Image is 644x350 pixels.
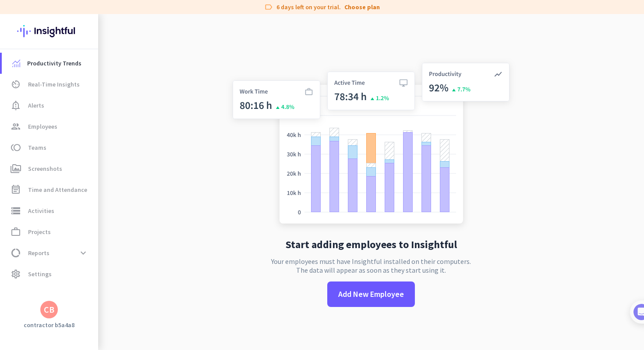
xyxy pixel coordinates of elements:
span: Employees [28,121,57,132]
span: Time and Attendance [28,184,87,195]
i: work_outline [11,227,21,237]
i: event_note [11,184,21,195]
span: Settings [28,269,52,279]
span: Projects [28,227,51,237]
a: menu-itemProductivity Trends [2,53,98,74]
div: CB [44,305,54,314]
i: label [264,3,273,11]
a: Choose plan [344,3,380,11]
img: Insightful logo [17,14,81,48]
a: settingsSettings [2,263,98,285]
a: av_timerReal-Time Insights [2,74,98,95]
span: Reports [28,248,50,258]
a: storageActivities [2,200,98,221]
i: notification_important [11,100,21,111]
i: toll [11,142,21,153]
button: expand_more [75,245,91,261]
span: Real-Time Insights [28,79,80,90]
a: work_outlineProjects [2,221,98,242]
i: storage [11,206,21,216]
span: Activities [28,206,54,216]
a: perm_mediaScreenshots [2,158,98,179]
a: data_usageReportsexpand_more [2,242,98,263]
i: settings [11,269,21,279]
p: Your employees must have Insightful installed on their computers. The data will appear as soon as... [271,257,471,274]
a: event_noteTime and Attendance [2,179,98,200]
span: Productivity Trends [27,58,81,69]
h2: Start adding employees to Insightful [286,239,457,250]
span: Alerts [28,100,44,111]
i: data_usage [11,248,21,258]
img: no-search-results [226,58,516,232]
i: av_timer [11,79,21,90]
span: Screenshots [28,163,62,174]
i: group [11,121,21,132]
a: groupEmployees [2,116,98,137]
i: perm_media [11,163,21,174]
button: Add New Employee [327,281,415,307]
img: menu-item [12,59,20,67]
span: Teams [28,142,46,153]
a: notification_importantAlerts [2,95,98,116]
a: tollTeams [2,137,98,158]
span: Add New Employee [338,289,404,300]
